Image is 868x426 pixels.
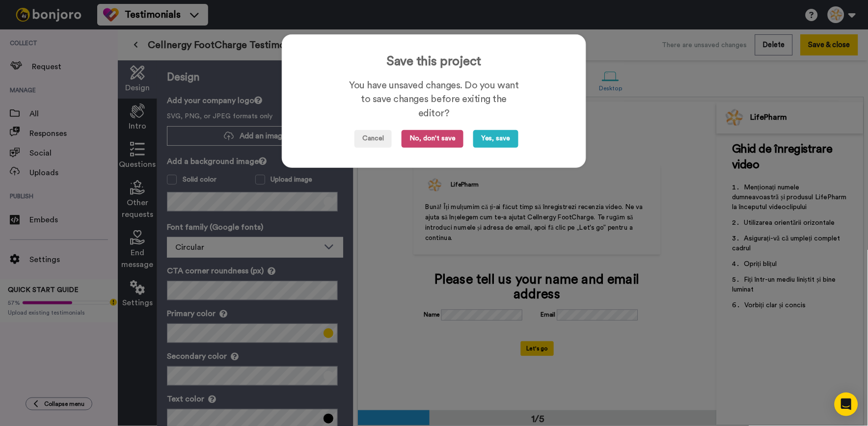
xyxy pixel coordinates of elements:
[348,79,520,121] div: You have unsaved changes. Do you want to save changes before exiting the editor?
[354,130,392,148] button: Cancel
[473,130,518,148] button: Yes, save
[402,130,463,148] button: No, don't save
[302,54,566,69] h3: Save this project
[835,393,858,416] div: Open Intercom Messenger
